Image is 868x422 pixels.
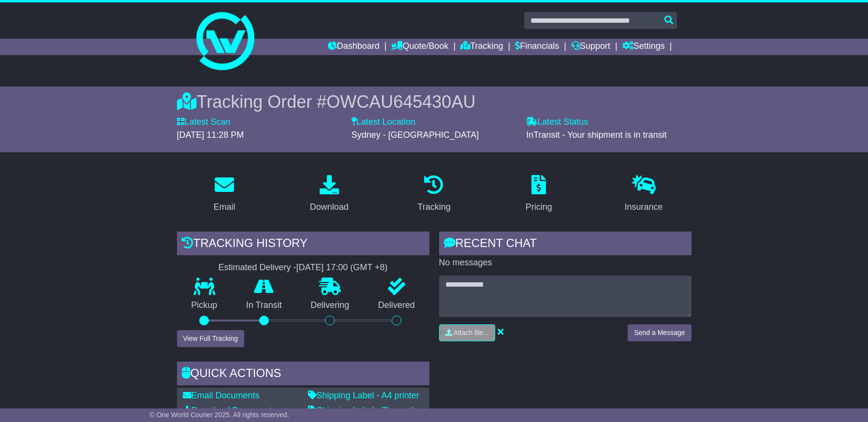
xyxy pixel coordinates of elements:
[177,362,429,388] div: Quick Actions
[391,39,448,55] a: Quote/Book
[411,172,456,217] a: Tracking
[310,201,349,214] div: Download
[183,391,260,400] a: Email Documents
[177,130,244,140] span: [DATE] 11:28 PM
[625,201,663,214] div: Insurance
[352,130,479,140] span: Sydney - [GEOGRAPHIC_DATA]
[177,300,232,311] p: Pickup
[519,172,559,217] a: Pricing
[213,201,235,214] div: Email
[326,92,475,112] span: OWCAU645430AU
[296,262,388,273] div: [DATE] 17:00 (GMT +8)
[526,201,552,214] div: Pricing
[149,411,289,419] span: © One World Courier 2025. All rights reserved.
[207,172,241,217] a: Email
[526,117,588,128] label: Latest Status
[308,391,419,400] a: Shipping Label - A4 printer
[460,39,503,55] a: Tracking
[177,232,429,258] div: Tracking history
[352,117,415,128] label: Latest Location
[526,130,666,140] span: InTransit - Your shipment is in transit
[515,39,559,55] a: Financials
[177,91,691,112] div: Tracking Order #
[618,172,669,217] a: Insurance
[177,330,244,347] button: View Full Tracking
[364,300,429,311] p: Delivered
[622,39,665,55] a: Settings
[328,39,380,55] a: Dashboard
[296,300,364,311] p: Delivering
[177,262,429,273] div: Estimated Delivery -
[439,258,691,268] p: No messages
[304,172,355,217] a: Download
[628,324,691,341] button: Send a Message
[177,117,231,128] label: Latest Scan
[232,300,296,311] p: In Transit
[183,406,277,415] a: Download Documents
[417,201,450,214] div: Tracking
[439,232,691,258] div: RECENT CHAT
[571,39,610,55] a: Support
